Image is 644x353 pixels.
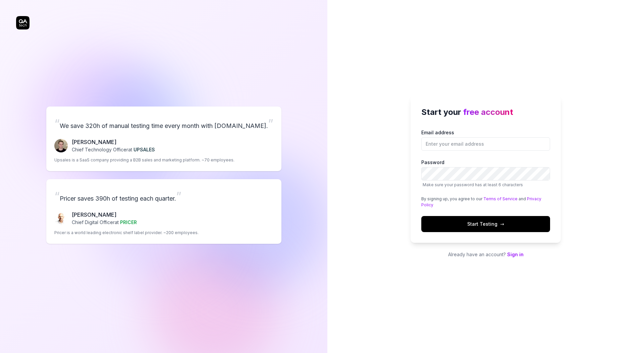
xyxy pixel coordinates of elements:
[483,196,518,201] a: Terms of Service
[54,139,68,152] img: Fredrik Seidl
[421,137,550,151] input: Email address
[421,167,550,181] input: PasswordMake sure your password has at least 6 characters
[72,138,155,146] p: [PERSON_NAME]
[507,252,524,257] a: Sign in
[54,187,273,205] p: Pricer saves 390h of testing each quarter.
[54,157,234,163] p: Upsales is a SaaS company providing a B2B sales and marketing platform. ~70 employees.
[421,106,550,118] h2: Start your
[463,107,513,117] span: free account
[421,129,550,151] label: Email address
[72,219,137,226] p: Chief Digital Officer at
[176,189,181,204] span: ”
[467,220,504,227] span: Start Testing
[421,159,550,188] label: Password
[411,251,561,258] p: Already have an account?
[72,211,137,219] p: [PERSON_NAME]
[46,107,281,171] a: “We save 320h of manual testing time every month with [DOMAIN_NAME].”Fredrik Seidl[PERSON_NAME]Ch...
[54,230,199,236] p: Pricer is a world leading electronic shelf label provider. ~200 employees.
[54,116,60,131] span: “
[46,179,281,244] a: “Pricer saves 390h of testing each quarter.”Chris Chalkitis[PERSON_NAME]Chief Digital Officerat P...
[54,212,68,225] img: Chris Chalkitis
[268,116,273,131] span: ”
[500,220,504,227] span: →
[133,147,155,152] span: UPSALES
[421,196,541,207] a: Privacy Policy
[72,146,155,153] p: Chief Technology Officer at
[120,219,137,225] span: PRICER
[421,216,550,232] button: Start Testing→
[54,189,60,204] span: “
[423,182,523,187] span: Make sure your password has at least 6 characters
[54,115,273,133] p: We save 320h of manual testing time every month with [DOMAIN_NAME].
[421,196,550,208] div: By signing up, you agree to our and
